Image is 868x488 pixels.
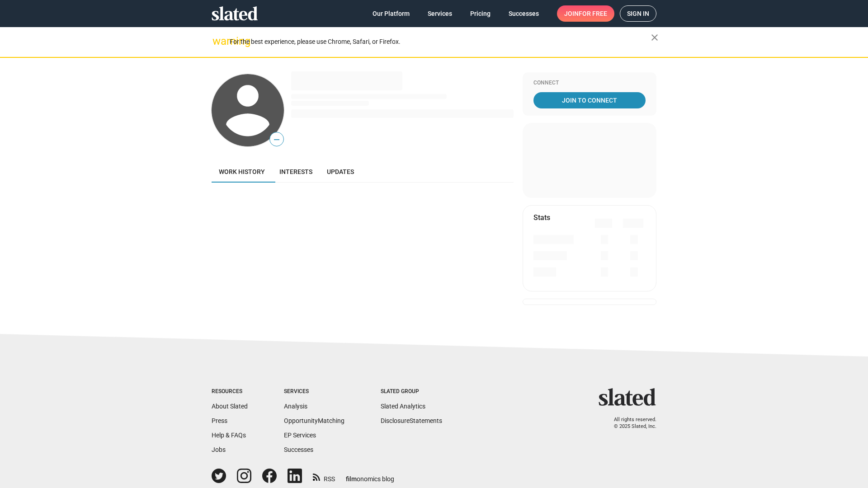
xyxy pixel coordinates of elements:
a: About Slated [212,403,248,410]
a: Updates [320,161,361,183]
p: All rights reserved. © 2025 Slated, Inc. [604,417,656,430]
a: Help & FAQs [212,432,246,439]
a: Services [420,5,459,22]
a: Press [212,417,227,424]
a: Jobs [212,446,226,453]
div: Connect [533,80,646,87]
div: Resources [212,388,248,395]
mat-card-title: Stats [533,213,550,222]
a: Work history [212,161,272,183]
a: filmonomics blog [346,468,394,483]
a: DisclosureStatements [381,417,442,424]
a: Joinfor free [557,5,614,22]
a: Slated Analytics [381,403,425,410]
span: for free [579,5,607,22]
span: Pricing [470,5,491,22]
a: Analysis [284,403,307,410]
div: Slated Group [381,388,442,395]
span: Join To Connect [535,92,644,108]
a: EP Services [284,432,316,439]
a: Our Platform [365,5,417,22]
a: Join To Connect [533,92,646,108]
a: OpportunityMatching [284,417,344,424]
a: Successes [284,446,313,453]
span: Our Platform [373,5,410,22]
div: For the best experience, please use Chrome, Safari, or Firefox. [230,36,651,48]
span: — [270,134,283,145]
span: film [346,475,357,483]
span: Successes [509,5,539,22]
mat-icon: close [649,32,660,43]
span: Services [428,5,452,22]
a: Interests [272,161,320,183]
a: Successes [501,5,546,22]
span: Work history [219,168,265,175]
mat-icon: warning [212,36,223,47]
a: RSS [313,469,335,483]
a: Pricing [463,5,498,22]
span: Updates [327,168,354,175]
a: Sign in [620,5,656,22]
span: Sign in [627,6,649,21]
span: Join [564,5,607,22]
span: Interests [279,168,312,175]
div: Services [284,388,344,395]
